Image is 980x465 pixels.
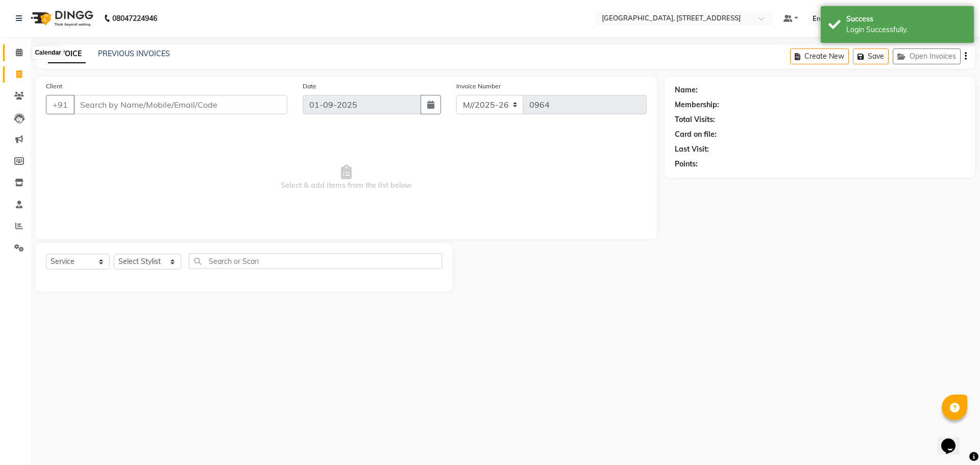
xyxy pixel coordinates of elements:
[98,49,170,58] a: PREVIOUS INVOICES
[853,48,889,64] button: Save
[790,48,849,64] button: Create New
[846,25,966,35] div: Login Successfully.
[112,4,157,33] b: 08047224946
[675,114,715,125] div: Total Visits:
[675,144,709,155] div: Last Visit:
[675,129,717,140] div: Card on file:
[675,85,698,95] div: Name:
[73,95,287,114] input: Search by Name/Mobile/Email/Code
[846,14,966,25] div: Success
[937,424,970,455] iframe: chat widget
[46,127,647,229] span: Select & add items from the list below
[26,4,96,33] img: logo
[46,82,62,91] label: Client
[32,46,63,59] div: Calendar
[456,82,501,91] label: Invoice Number
[893,48,961,64] button: Open Invoices
[46,95,75,114] button: +91
[675,100,719,110] div: Membership:
[303,82,316,91] label: Date
[189,253,443,269] input: Search or Scan
[675,159,698,169] div: Points:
